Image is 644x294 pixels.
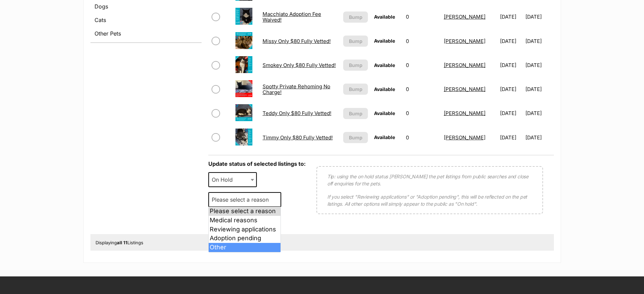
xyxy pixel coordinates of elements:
[374,86,395,92] span: Available
[525,5,553,28] td: [DATE]
[263,83,330,95] a: Spotty Private Rehoming No Charge!
[208,192,281,207] span: Please select a reason
[263,62,336,68] a: Smokey Only $80 Fully Vetted!
[403,5,440,28] td: 0
[497,77,525,101] td: [DATE]
[444,62,485,68] a: [PERSON_NAME]
[349,134,362,141] span: Bump
[444,134,485,141] a: [PERSON_NAME]
[263,134,333,141] a: Timmy Only $80 Fully Vetted!
[90,0,202,13] a: Dogs
[90,27,202,40] a: Other Pets
[90,14,202,26] a: Cats
[497,29,525,53] td: [DATE]
[349,86,362,93] span: Bump
[343,12,368,23] button: Bump
[403,29,440,53] td: 0
[96,240,143,245] span: Displaying Listings
[444,110,485,116] a: [PERSON_NAME]
[209,175,240,184] span: On Hold
[209,216,281,225] li: Medical reasons
[209,207,281,216] li: Please select a reason
[209,195,275,204] span: Please select a reason
[444,14,485,20] a: [PERSON_NAME]
[263,11,321,23] a: Macchiato Adoption Fee Waived!
[263,38,331,44] a: Missy Only $80 Fully Vetted!
[208,172,257,187] span: On Hold
[403,77,440,101] td: 0
[117,240,127,245] strong: all 11
[525,53,553,77] td: [DATE]
[525,29,553,53] td: [DATE]
[525,101,553,125] td: [DATE]
[343,36,368,47] button: Bump
[343,132,368,143] button: Bump
[263,110,331,116] a: Teddy Only $80 Fully Vetted!
[403,126,440,149] td: 0
[374,62,395,68] span: Available
[209,234,281,243] li: Adoption pending
[403,101,440,125] td: 0
[349,110,362,117] span: Bump
[525,126,553,149] td: [DATE]
[497,53,525,77] td: [DATE]
[525,77,553,101] td: [DATE]
[497,101,525,125] td: [DATE]
[349,14,362,21] span: Bump
[374,14,395,20] span: Available
[343,84,368,95] button: Bump
[403,53,440,77] td: 0
[374,38,395,44] span: Available
[444,86,485,92] a: [PERSON_NAME]
[327,193,532,207] p: If you select "Reviewing applications" or "Adoption pending", this will be reflected on the pet l...
[374,110,395,116] span: Available
[209,225,281,234] li: Reviewing applications
[497,5,525,28] td: [DATE]
[349,38,362,45] span: Bump
[374,134,395,140] span: Available
[343,108,368,119] button: Bump
[208,160,306,167] label: Update status of selected listings to:
[327,173,532,187] p: Tip: using the on hold status [PERSON_NAME] the pet listings from public searches and close off e...
[349,62,362,69] span: Bump
[444,38,485,44] a: [PERSON_NAME]
[497,126,525,149] td: [DATE]
[343,60,368,71] button: Bump
[209,243,281,252] li: Other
